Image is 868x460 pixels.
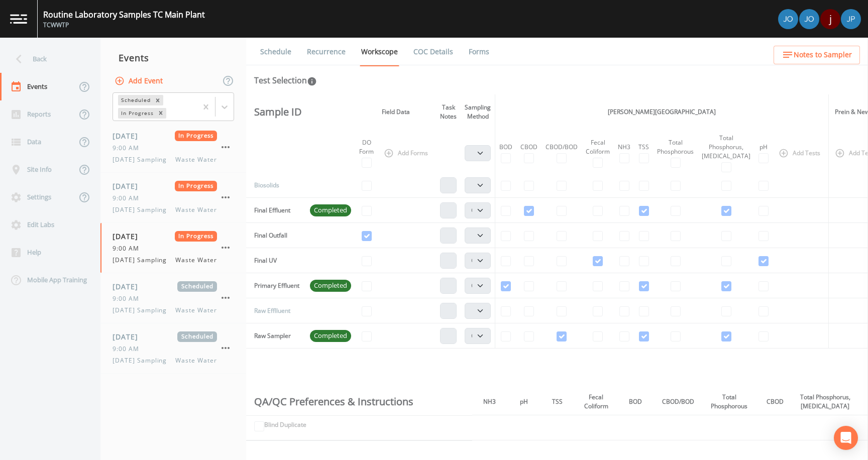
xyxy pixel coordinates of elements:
[461,94,495,130] th: Sampling Method
[100,323,246,374] a: [DATE]Scheduled9:00 AM[DATE] SamplingWaste Water
[586,138,610,156] div: Fecal Coliform
[654,389,703,415] th: CBOD/BOD
[246,94,306,130] th: Sample ID
[175,256,217,265] span: Waste Water
[113,281,145,292] span: [DATE]
[246,198,306,223] td: Final Effluent
[254,74,317,86] div: Test Selection
[657,138,694,156] div: Total Phosphorous
[246,298,306,323] td: Raw Efflluent
[820,9,841,29] div: justin.pippel@jacobs.com
[175,131,218,141] span: In Progress
[618,389,654,415] th: BOD
[175,205,217,214] span: Waste Water
[774,46,860,64] button: Notes to Sampler
[175,231,218,242] span: In Progress
[703,389,755,415] th: Total Phosphorous
[113,306,173,315] span: [DATE] Sampling
[246,323,306,349] td: Raw Sampler
[177,281,217,292] span: Scheduled
[355,94,436,130] th: Field Data
[113,356,173,365] span: [DATE] Sampling
[113,256,173,265] span: [DATE] Sampling
[259,38,293,66] a: Schedule
[113,194,145,203] span: 9:00 AM
[155,108,166,119] div: Remove In Progress
[546,143,578,152] div: CBOD/BOD
[702,134,750,161] div: Total Phosphorus, [MEDICAL_DATA]
[118,108,155,119] div: In Progress
[778,9,799,29] div: Joshua Lycka
[359,138,374,156] div: DO Form
[841,9,861,29] img: 41241ef155101aa6d92a04480b0d0000
[113,205,173,214] span: [DATE] Sampling
[113,231,145,242] span: [DATE]
[118,95,152,105] div: Scheduled
[113,244,145,253] span: 9:00 AM
[756,389,795,415] th: CBOD
[495,94,829,130] th: [PERSON_NAME][GEOGRAPHIC_DATA]
[43,9,205,21] div: Routine Laboratory Samples TC Main Plant
[43,21,205,30] div: TCWWTP
[472,389,507,415] th: NH3
[113,294,145,303] span: 9:00 AM
[467,38,491,66] a: Forms
[520,143,537,152] div: CBOD
[820,9,840,29] div: j
[264,420,306,429] label: Blind Duplicate
[175,356,217,365] span: Waste Water
[799,9,820,29] div: Joshua Lycka
[499,143,512,152] div: BOD
[436,94,461,130] th: Task Notes
[113,131,145,141] span: [DATE]
[113,72,167,90] button: Add Event
[794,389,856,415] th: Total Phosphorus, [MEDICAL_DATA]
[412,38,455,66] a: COC Details
[177,331,217,342] span: Scheduled
[618,143,630,152] div: NH3
[310,205,351,215] span: Completed
[100,173,246,223] a: [DATE]In Progress9:00 AM[DATE] SamplingWaste Water
[246,248,306,273] td: Final UV
[175,306,217,315] span: Waste Water
[100,123,246,173] a: [DATE]In Progress9:00 AM[DATE] SamplingWaste Water
[310,331,351,341] span: Completed
[360,38,399,66] a: Workscope
[834,426,858,450] div: Open Intercom Messenger
[758,143,769,152] div: pH
[574,389,618,415] th: Fecal Coliform
[113,331,145,342] span: [DATE]
[507,389,540,415] th: pH
[113,181,145,191] span: [DATE]
[246,223,306,248] td: Final Outfall
[113,144,145,153] span: 9:00 AM
[100,45,246,70] div: Events
[10,14,27,24] img: logo
[175,155,217,164] span: Waste Water
[152,95,163,105] div: Remove Scheduled
[100,223,246,273] a: [DATE]In Progress9:00 AM[DATE] SamplingWaste Water
[113,155,173,164] span: [DATE] Sampling
[638,143,649,152] div: TSS
[305,38,347,66] a: Recurrence
[246,173,306,198] td: Biosolids
[246,273,306,298] td: Primary Effluent
[540,389,574,415] th: TSS
[799,9,819,29] img: 4056e72701bc36fea6feaa681ceb3252
[175,181,218,191] span: In Progress
[778,9,798,29] img: 92e20bd353cb281322285d13af20c0d9
[794,49,852,61] span: Notes to Sampler
[307,76,317,86] svg: In this section you'll be able to select the analytical test to run, based on the media type, and...
[113,344,145,354] span: 9:00 AM
[310,281,351,291] span: Completed
[246,389,472,415] th: QA/QC Preferences & Instructions
[100,273,246,323] a: [DATE]Scheduled9:00 AM[DATE] SamplingWaste Water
